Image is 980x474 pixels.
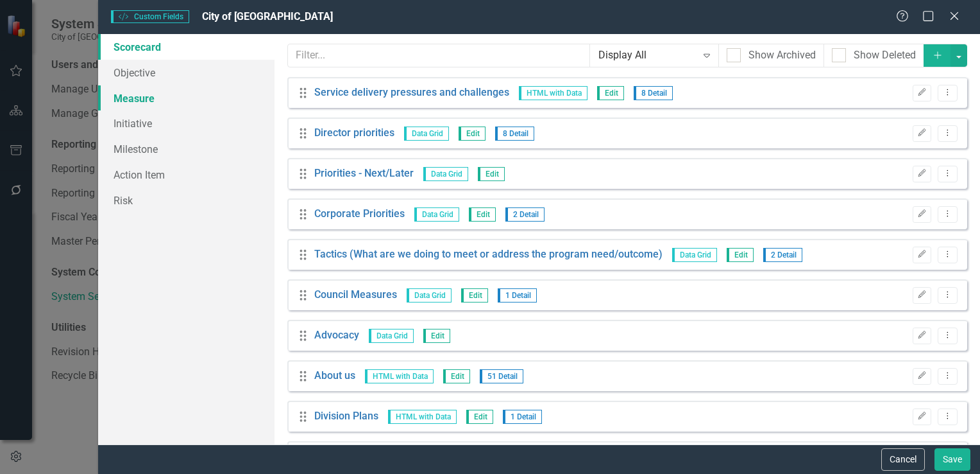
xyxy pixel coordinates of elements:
a: Tactics (What are we doing to meet or address the program need/outcome) [314,247,663,262]
a: About us [314,369,355,383]
span: Edit [469,207,496,222]
button: Cancel [881,448,925,471]
div: Display All [598,48,697,63]
a: Action Item [98,162,275,188]
span: 8 Detail [495,127,534,141]
span: Data Grid [407,288,452,303]
span: Edit [597,86,624,100]
span: Edit [423,329,450,343]
div: Show Archived [748,48,816,63]
input: Filter... [287,44,590,67]
a: Measure [98,85,275,111]
a: Scorecard [98,34,275,60]
span: 2 Detail [505,207,545,222]
span: Data Grid [423,167,468,181]
span: Edit [443,369,470,383]
span: Data Grid [414,207,459,222]
span: 8 Detail [634,86,673,100]
span: 2 Detail [763,248,802,262]
a: Objective [98,60,275,85]
span: Edit [478,167,505,181]
span: Edit [466,410,493,424]
span: HTML with Data [519,86,587,100]
a: Priorities - Next/Later [314,166,414,181]
button: Save [934,448,970,471]
div: Show Deleted [854,48,916,63]
a: Risk [98,188,275,213]
span: Edit [459,127,486,141]
span: Data Grid [672,248,717,262]
span: 1 Detail [498,288,537,303]
a: Advocacy [314,328,359,343]
span: City of [GEOGRAPHIC_DATA] [202,10,333,22]
span: HTML with Data [388,410,457,424]
a: Initiative [98,110,275,136]
span: Custom Fields [111,10,189,23]
span: HTML with Data [365,369,434,383]
a: Council Measures [314,288,397,303]
a: Service delivery pressures and challenges [314,85,509,100]
a: Milestone [98,136,275,162]
span: Data Grid [404,127,449,141]
a: Director priorities [314,126,394,141]
span: Edit [461,288,488,303]
span: 51 Detail [480,369,523,383]
a: Division Plans [314,409,378,424]
span: Data Grid [369,329,414,343]
a: Corporate Priorities [314,207,405,222]
span: Edit [727,248,754,262]
span: 1 Detail [503,410,542,424]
